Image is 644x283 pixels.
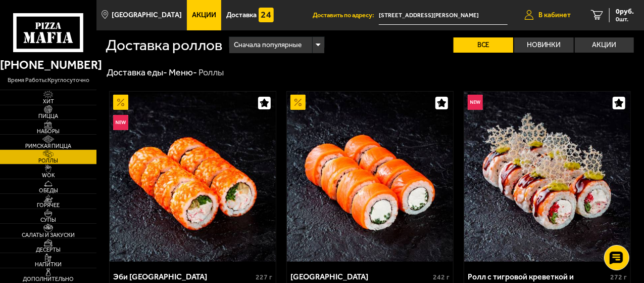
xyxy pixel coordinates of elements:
input: Ваш адрес доставки [379,6,508,25]
img: Акционный [113,95,128,110]
span: Акции [192,12,216,19]
span: 0 шт. [616,16,634,22]
img: Ролл с тигровой креветкой и Гуакамоле [464,92,630,262]
label: Все [454,37,513,53]
a: АкционныйФиладельфия [287,92,453,262]
img: Филадельфия [287,92,453,262]
span: 242 г [433,273,450,281]
div: Роллы [199,67,224,78]
span: 227 г [256,273,272,281]
a: Доставка еды- [107,67,167,78]
img: Эби Калифорния [110,92,276,262]
a: АкционныйНовинкаЭби Калифорния [110,92,276,262]
span: [GEOGRAPHIC_DATA] [112,12,182,19]
div: Эби [GEOGRAPHIC_DATA] [113,272,253,281]
img: Акционный [290,95,306,110]
label: Акции [575,37,634,53]
a: НовинкаРолл с тигровой креветкой и Гуакамоле [464,92,630,262]
span: Сначала популярные [234,35,302,55]
div: [GEOGRAPHIC_DATA] [290,272,430,281]
span: Доставка [226,12,257,19]
span: Доставить по адресу: [313,12,379,19]
img: 15daf4d41897b9f0e9f617042186c801.svg [259,8,274,23]
span: В кабинет [538,12,571,19]
img: Новинка [113,115,128,130]
span: 0 руб. [616,8,634,15]
img: Новинка [468,95,483,110]
a: Меню- [169,67,197,78]
h1: Доставка роллов [106,38,222,53]
label: Новинки [514,37,574,53]
span: 272 г [610,273,627,281]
